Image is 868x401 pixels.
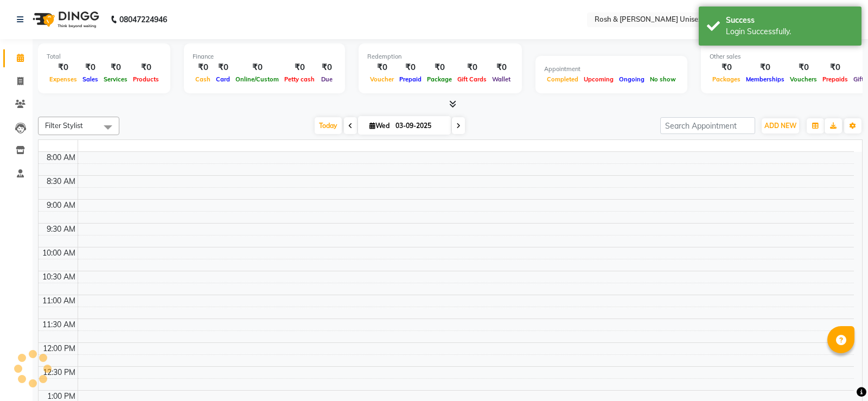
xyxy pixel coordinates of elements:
[213,61,233,74] div: ₹0
[282,61,317,74] div: ₹0
[41,367,78,378] div: 12:30 PM
[80,75,101,83] span: Sales
[743,75,787,83] span: Memberships
[40,247,78,259] div: 10:00 AM
[544,75,581,83] span: Completed
[616,75,647,83] span: Ongoing
[820,75,851,83] span: Prepaids
[47,61,80,74] div: ₹0
[193,61,213,74] div: ₹0
[489,61,513,74] div: ₹0
[489,75,513,83] span: Wallet
[581,75,616,83] span: Upcoming
[455,75,489,83] span: Gift Cards
[130,75,162,83] span: Products
[44,152,78,163] div: 8:00 AM
[710,75,743,83] span: Packages
[47,75,80,83] span: Expenses
[40,295,78,307] div: 11:00 AM
[80,61,101,74] div: ₹0
[317,61,336,74] div: ₹0
[45,121,83,130] span: Filter Stylist
[44,224,78,235] div: 9:30 AM
[40,271,78,283] div: 10:30 AM
[367,61,397,74] div: ₹0
[647,75,679,83] span: No show
[367,75,397,83] span: Voucher
[44,176,78,187] div: 8:30 AM
[743,61,787,74] div: ₹0
[397,75,424,83] span: Prepaid
[762,118,799,133] button: ADD NEW
[424,61,455,74] div: ₹0
[367,122,392,130] span: Wed
[392,118,446,134] input: 2025-09-03
[233,61,282,74] div: ₹0
[101,61,130,74] div: ₹0
[397,61,424,74] div: ₹0
[787,61,820,74] div: ₹0
[315,117,342,134] span: Today
[726,15,853,26] div: Success
[764,122,796,130] span: ADD NEW
[787,75,820,83] span: Vouchers
[130,61,162,74] div: ₹0
[424,75,455,83] span: Package
[44,200,78,211] div: 9:00 AM
[367,52,513,61] div: Redemption
[233,75,282,83] span: Online/Custom
[193,52,336,61] div: Finance
[101,75,130,83] span: Services
[318,75,335,83] span: Due
[193,75,213,83] span: Cash
[726,26,853,37] div: Login Successfully.
[213,75,233,83] span: Card
[28,4,102,35] img: logo
[47,52,162,61] div: Total
[710,61,743,74] div: ₹0
[455,61,489,74] div: ₹0
[820,61,851,74] div: ₹0
[40,319,78,330] div: 11:30 AM
[660,117,755,134] input: Search Appointment
[41,343,78,354] div: 12:00 PM
[282,75,317,83] span: Petty cash
[119,4,167,35] b: 08047224946
[544,65,679,74] div: Appointment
